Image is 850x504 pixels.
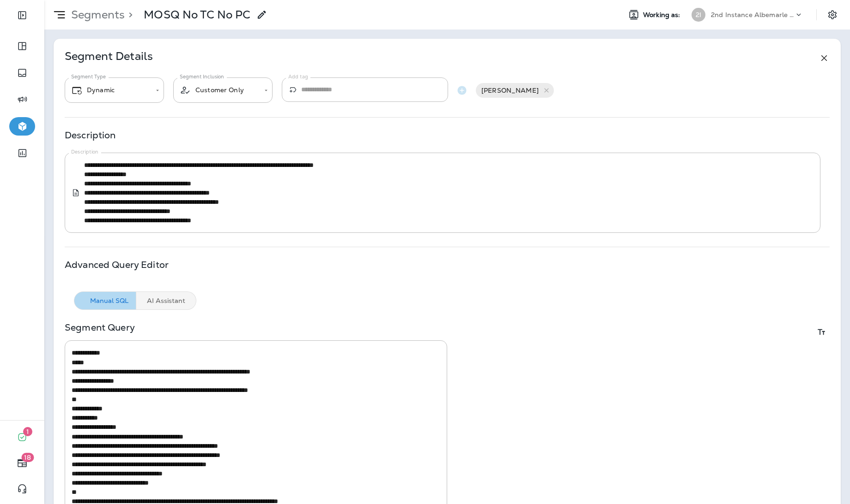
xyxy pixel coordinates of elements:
[711,11,794,18] p: 2nd Instance Albemarle Termite & Pest Control
[144,8,250,22] p: MOSQ No TC No PC
[22,453,34,462] span: 18
[813,324,830,340] button: Toggle Rich Editor
[23,427,32,436] span: 1
[125,8,133,22] p: >
[136,291,196,310] button: AI Assistant
[65,261,169,268] p: Advanced Query Editor
[643,11,682,19] span: Working as:
[74,291,136,310] button: Manual SQL
[65,53,153,64] p: Segment Details
[288,73,308,80] label: Add tag
[71,85,149,96] div: Dynamic
[692,8,705,22] div: 2I
[476,83,554,98] div: [PERSON_NAME]
[71,148,98,155] label: Description
[476,87,544,94] span: [PERSON_NAME]
[9,454,35,472] button: 18
[824,6,841,23] button: Settings
[65,131,116,139] p: Description
[180,84,258,96] div: Customer Only
[65,324,135,340] p: Segment Query
[9,428,35,446] button: 1
[67,8,125,22] p: Segments
[71,73,106,80] label: Segment Type
[180,73,224,80] label: Segment Inclusion
[9,6,35,24] button: Expand Sidebar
